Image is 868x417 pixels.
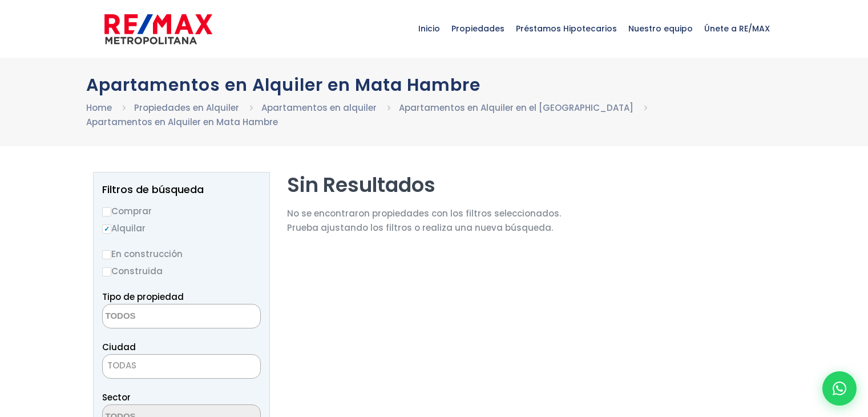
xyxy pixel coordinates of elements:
[86,115,278,129] li: Apartamentos en Alquiler en Mata Hambre
[510,11,623,46] span: Préstamos Hipotecarios
[399,102,633,114] a: Apartamentos en Alquiler en el [GEOGRAPHIC_DATA]
[102,264,261,278] label: Construida
[134,102,239,114] a: Propiedades en Alquiler
[104,12,212,46] img: remax-metropolitana-logo
[102,184,261,195] h2: Filtros de búsqueda
[86,102,112,114] a: Home
[102,341,136,353] span: Ciudad
[102,204,261,218] label: Comprar
[287,172,561,198] h2: Sin Resultados
[107,359,136,371] span: TODAS
[86,75,782,95] h1: Apartamentos en Alquiler en Mata Hambre
[446,11,510,46] span: Propiedades
[102,250,111,259] input: En construcción
[102,267,111,276] input: Construida
[102,221,261,235] label: Alquilar
[102,207,111,216] input: Comprar
[261,102,377,114] a: Apartamentos en alquiler
[102,291,184,303] span: Tipo de propiedad
[102,247,261,261] label: En construcción
[103,304,213,329] textarea: Search
[102,391,131,403] span: Sector
[287,206,561,235] p: No se encontraron propiedades con los filtros seleccionados. Prueba ajustando los filtros o reali...
[102,224,111,234] input: Alquilar
[413,11,446,46] span: Inicio
[102,354,261,379] span: TODAS
[103,358,260,374] span: TODAS
[623,11,699,46] span: Nuestro equipo
[699,11,776,46] span: Únete a RE/MAX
